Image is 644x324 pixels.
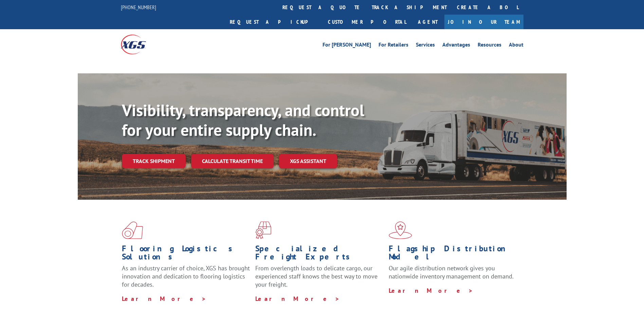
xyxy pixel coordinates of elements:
a: Track shipment [122,154,186,168]
a: Services [416,42,435,50]
a: Learn More > [122,295,206,303]
a: Learn More > [255,295,340,303]
a: Learn More > [389,287,473,294]
a: Resources [478,42,501,50]
a: Request a pickup [225,15,323,29]
img: xgs-icon-flagship-distribution-model-red [389,221,412,239]
span: Our agile distribution network gives you nationwide inventory management on demand. [389,264,514,280]
p: From overlength loads to delicate cargo, our experienced staff knows the best way to move your fr... [255,264,384,294]
span: As an industry carrier of choice, XGS has brought innovation and dedication to flooring logistics... [122,264,250,288]
a: For Retailers [379,42,408,50]
h1: Specialized Freight Experts [255,245,384,264]
h1: Flagship Distribution Model [389,245,517,264]
img: xgs-icon-focused-on-flooring-red [255,221,271,239]
a: For [PERSON_NAME] [323,42,371,50]
a: Agent [411,15,444,29]
a: Join Our Team [444,15,523,29]
a: Customer Portal [323,15,411,29]
a: About [509,42,523,50]
a: [PHONE_NUMBER] [121,4,156,11]
a: Calculate transit time [191,154,274,168]
a: XGS ASSISTANT [279,154,337,168]
b: Visibility, transparency, and control for your entire supply chain. [122,100,364,140]
a: Advantages [442,42,470,50]
h1: Flooring Logistics Solutions [122,245,250,264]
img: xgs-icon-total-supply-chain-intelligence-red [122,221,143,239]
